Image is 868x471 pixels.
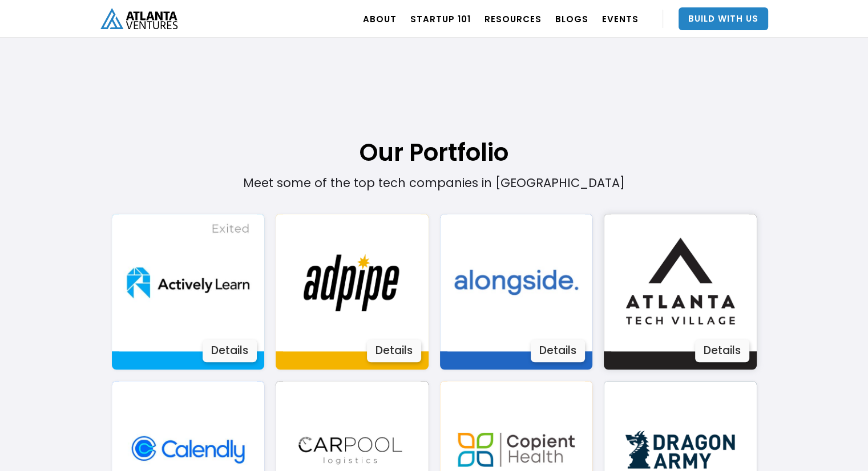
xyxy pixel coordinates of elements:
div: Details [367,339,421,362]
a: EVENTS [602,3,639,35]
div: Details [695,339,749,362]
img: Image 3 [283,214,421,351]
img: Image 3 [119,214,257,351]
img: Image 3 [611,214,749,351]
a: Build With Us [679,7,768,30]
a: RESOURCES [485,3,542,35]
a: ABOUT [363,3,397,35]
div: Meet some of the top tech companies in [GEOGRAPHIC_DATA] [176,44,692,191]
a: Startup 101 [410,3,471,35]
img: Image 3 [447,214,585,351]
h1: Our Portfolio [112,45,757,169]
div: Details [531,339,585,362]
div: Details [203,339,257,362]
a: BLOGS [555,3,588,35]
